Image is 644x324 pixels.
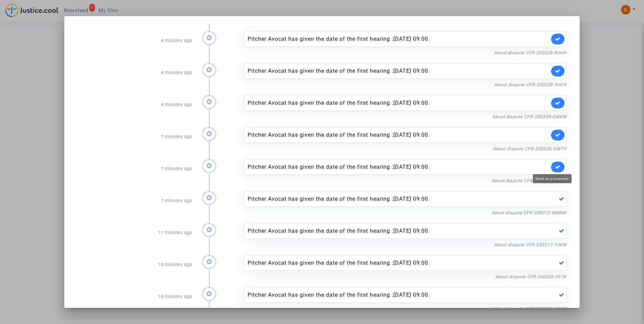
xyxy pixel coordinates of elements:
div: 7 minutes ago [72,121,197,153]
a: About dispute CFR-250219-NCQ8 [494,306,567,311]
a: About dispute CFR-250312-NMNM [491,210,567,215]
div: 4 minutes ago [72,89,197,121]
a: About dispute CFR-250228-MMQK [492,178,567,183]
div: Pitcher Avocat has given the date of the first hearing :[DATE] 09:00. [248,291,549,299]
div: 15 minutes ago [72,249,197,281]
div: 4 minutes ago [72,25,197,57]
div: Pitcher Avocat has given the date of the first hearing :[DATE] 09:00. [248,99,549,107]
a: About dispute CFR-250328-CMKW [492,114,567,119]
a: About dispute CFR-250226-GWTV [493,146,567,151]
div: 11 minutes ago [72,217,197,249]
div: 7 minutes ago [72,185,197,217]
div: 7 minutes ago [72,153,197,185]
div: Pitcher Avocat has given the date of the first hearing :[DATE] 09:00. [248,195,549,203]
div: Pitcher Avocat has given the date of the first hearing :[DATE] 09:00. [248,131,549,139]
div: Pitcher Avocat has given the date of the first hearing :[DATE] 09:00. [248,259,549,267]
div: Pitcher Avocat has given the date of the first hearing :[DATE] 09:00. [248,163,549,171]
div: Pitcher Avocat has given the date of the first hearing :[DATE] 09:00. [248,67,549,75]
div: Pitcher Avocat has given the date of the first hearing :[DATE] 09:00. [248,35,549,43]
a: About dispute CFR-250226-EE7K [495,274,567,279]
div: 4 minutes ago [72,57,197,89]
a: About dispute CFR-250228-8UHH [494,50,567,55]
a: About dispute CFR-250328-XHC8 [494,82,567,87]
div: 15 minutes ago [72,281,197,313]
a: About dispute CFR-250317-Y3EW [494,242,567,247]
div: Pitcher Avocat has given the date of the first hearing :[DATE] 09:00. [248,227,549,235]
